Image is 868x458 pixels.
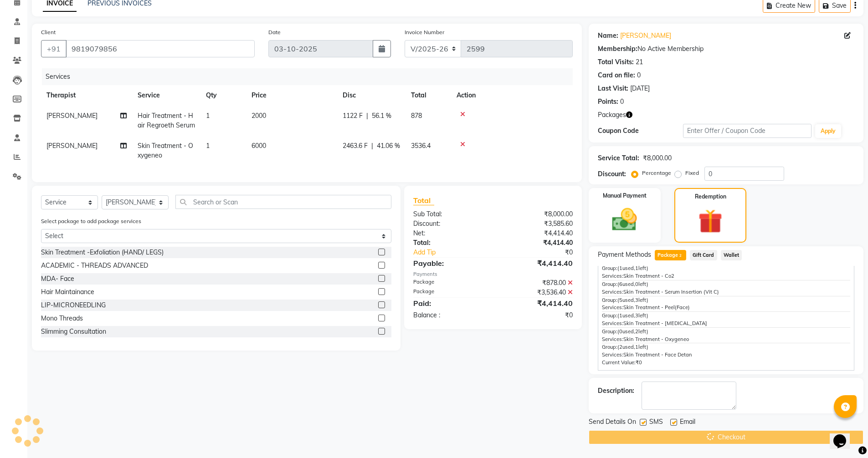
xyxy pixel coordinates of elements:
[41,327,106,336] div: Slimming Consultation
[337,85,406,106] th: Disc
[371,141,373,151] span: |
[602,351,623,358] span: Services:
[451,85,573,106] th: Action
[598,44,637,54] div: Membership:
[637,71,641,80] div: 0
[42,68,580,85] div: Services
[598,31,618,41] div: Name:
[508,248,580,257] div: ₹0
[602,297,617,303] span: Group:
[66,40,255,57] input: Search by Name/Mobile/Email/Code
[493,229,580,238] div: ₹4,414.40
[411,142,431,150] span: 3536.4
[603,192,647,200] label: Manual Payment
[175,195,392,209] input: Search or Scan
[41,248,164,257] div: Skin Treatment -Exfoliation (HAND/ LEGS)
[46,142,98,150] span: [PERSON_NAME]
[635,297,638,303] span: 3
[406,298,493,309] div: Paid:
[343,111,363,121] span: 1122 F
[493,278,580,288] div: ₹878.00
[598,57,634,67] div: Total Visits:
[41,261,148,270] div: ACADEMIC - THREADS ADVANCED
[617,312,622,319] span: (1
[41,28,56,36] label: Client
[41,40,67,57] button: +91
[617,281,648,287] span: used, left)
[46,112,98,120] span: [PERSON_NAME]
[252,142,266,150] span: 6000
[655,250,686,260] span: Package
[635,281,638,287] span: 0
[602,265,617,271] span: Group:
[617,265,622,271] span: (1
[695,193,726,201] label: Redemption
[493,288,580,297] div: ₹3,536.40
[685,169,699,177] label: Fixed
[630,84,650,93] div: [DATE]
[602,344,617,350] span: Group:
[411,112,422,120] span: 878
[493,219,580,229] div: ₹3,585.60
[598,71,635,80] div: Card on file:
[343,141,368,151] span: 2463.6 F
[41,274,74,284] div: MDA- Face
[602,320,623,326] span: Services:
[830,422,859,449] iframe: chat widget
[406,238,493,248] div: Total:
[598,110,626,120] span: Packages
[41,314,83,323] div: Mono Threads
[602,359,636,366] span: Current Value:
[623,273,674,279] span: Skin Treatment - Co2
[206,142,210,150] span: 1
[623,320,707,326] span: Skin Treatment - [MEDICAL_DATA]
[246,85,337,106] th: Price
[406,288,493,297] div: Package
[406,258,493,269] div: Payable:
[598,84,628,93] div: Last Visit:
[721,250,742,260] span: Wallet
[406,219,493,229] div: Discount:
[41,217,141,225] label: Select package to add package services
[635,328,638,335] span: 2
[493,310,580,320] div: ₹0
[620,31,671,41] a: [PERSON_NAME]
[406,229,493,238] div: Net:
[598,153,639,163] div: Service Total:
[41,287,94,297] div: Hair Maintainance
[617,297,648,303] span: used, left)
[602,304,623,310] span: Services:
[815,124,841,138] button: Apply
[598,250,651,260] span: Payment Methods
[413,196,434,205] span: Total
[623,336,689,342] span: Skin Treatment - Oxygeneo
[377,141,400,151] span: 41.06 %
[602,289,623,295] span: Services:
[617,281,622,287] span: (6
[690,250,717,260] span: Gift Card
[41,85,132,106] th: Therapist
[620,97,624,107] div: 0
[493,209,580,219] div: ₹8,000.00
[200,85,246,106] th: Qty
[635,312,638,319] span: 3
[604,205,645,234] img: _cash.svg
[623,351,692,358] span: Skin Treatment - Face Detan
[617,265,648,271] span: used, left)
[635,344,638,350] span: 1
[366,111,368,121] span: |
[649,417,663,428] span: SMS
[680,417,695,428] span: Email
[617,297,622,303] span: (5
[678,253,683,259] span: 2
[636,57,643,67] div: 21
[598,169,626,179] div: Discount:
[413,270,572,278] div: Payments
[623,304,690,310] span: Skin Treatment - Peel(Face)
[406,85,451,106] th: Total
[268,28,281,36] label: Date
[406,278,493,288] div: Package
[643,153,672,163] div: ₹8,000.00
[623,289,719,295] span: Skin Treatment - Serum Insertion (Vit C)
[691,206,730,236] img: _gift.svg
